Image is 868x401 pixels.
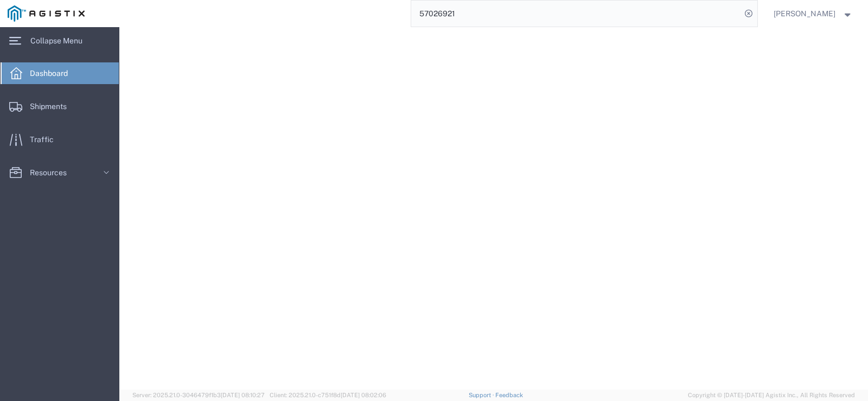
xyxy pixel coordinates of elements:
a: Resources [1,162,119,183]
span: [DATE] 08:02:06 [341,392,386,398]
a: Support [469,392,496,398]
span: Client: 2025.21.0-c751f8d [270,392,386,398]
span: Traffic [30,129,61,150]
span: Craig Clark [774,8,835,20]
iframe: FS Legacy Container [119,27,868,390]
a: Feedback [495,392,523,398]
a: Traffic [1,129,119,150]
span: Resources [30,162,74,183]
span: Dashboard [30,62,75,84]
img: logo [8,5,85,22]
button: [PERSON_NAME] [773,7,853,20]
span: Collapse Menu [30,30,90,52]
span: Server: 2025.21.0-3046479f1b3 [132,392,265,398]
a: Dashboard [1,62,119,84]
span: [DATE] 08:10:27 [221,392,265,398]
input: Search for shipment number, reference number [411,1,741,27]
span: Shipments [30,96,74,117]
span: Copyright © [DATE]-[DATE] Agistix Inc., All Rights Reserved [688,391,855,400]
a: Shipments [1,96,119,117]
